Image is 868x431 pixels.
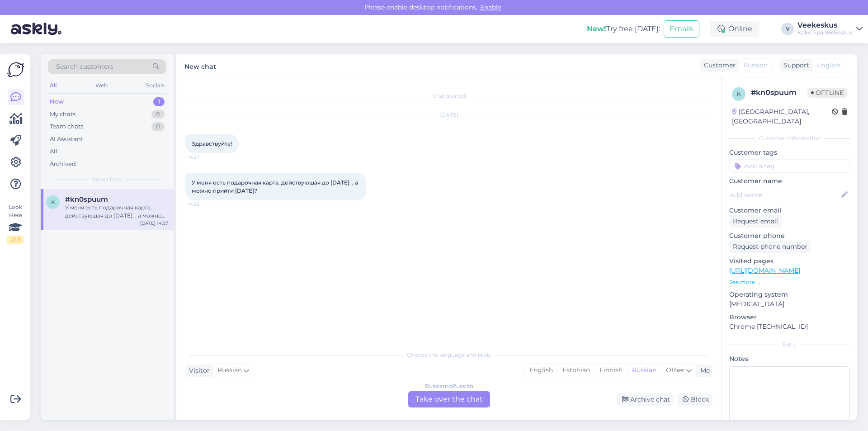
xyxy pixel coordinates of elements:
div: Look Here [7,203,24,244]
p: Customer phone [729,231,850,241]
span: k [51,199,55,205]
div: Russian to Russian [425,382,473,390]
a: [URL][DOMAIN_NAME] [729,266,800,275]
div: [DATE] 14:37 [140,220,168,227]
div: Web [94,80,109,91]
p: Operating system [729,290,850,299]
img: Askly Logo [7,61,24,78]
div: All [48,80,58,91]
div: Online [710,21,759,37]
div: V [781,23,794,35]
a: VeekeskusKales Spa Veekeskus [797,22,863,36]
span: Russian [743,61,768,70]
div: Try free [DATE]: [587,24,660,34]
div: Customer information [729,134,850,142]
span: 14:37 [188,154,222,161]
span: Offline [807,88,847,98]
b: New! [587,24,606,33]
span: Здравствуйте! [192,140,232,147]
span: Russian [217,365,242,375]
p: See more ... [729,278,850,286]
div: Chat started [185,92,712,100]
div: Support [780,61,809,70]
div: Me [697,366,710,375]
div: 0 [151,122,165,131]
span: New chats [93,175,122,184]
div: Estonian [557,364,594,377]
div: Team chats [50,122,83,131]
div: Finnish [594,364,627,377]
div: [DATE] [185,111,712,119]
div: Russian [627,364,661,377]
span: Search customers [56,62,113,71]
div: English [525,364,557,377]
div: [GEOGRAPHIC_DATA], [GEOGRAPHIC_DATA] [732,107,832,126]
button: Emails [664,20,699,38]
span: 14:39 [188,201,222,208]
div: Request phone number [729,241,811,253]
p: Notes [729,354,850,364]
div: Block [677,393,712,406]
input: Add name [730,190,840,200]
span: #kn0spuum [65,195,108,204]
div: All [50,147,57,156]
div: Choose the language and reply [185,351,712,359]
div: Request email [729,215,782,227]
div: Archive chat [617,393,674,406]
div: Archived [50,160,76,169]
div: Visitor [185,366,210,375]
div: 2 / 3 [7,236,24,244]
span: English [817,61,840,70]
div: # kn0spuum [751,87,807,98]
p: [MEDICAL_DATA] [729,299,850,309]
span: k [737,90,741,97]
div: 1 [153,97,165,106]
div: Take over the chat [408,391,490,407]
input: Add a tag [729,159,850,173]
p: Chrome [TECHNICAL_ID] [729,322,850,332]
div: Kales Spa Veekeskus [797,29,853,36]
span: У меня есть подарочная карта, действующая до [DATE]. , а можно прийти [DATE]? [192,179,359,194]
div: Socials [144,80,166,91]
p: Customer email [729,206,850,215]
p: Browser [729,313,850,322]
div: Customer [700,61,736,70]
div: Veekeskus [797,22,853,29]
div: 0 [151,110,165,119]
p: Customer tags [729,148,850,157]
p: Customer name [729,176,850,186]
span: Enable [477,3,504,11]
div: My chats [50,110,75,119]
div: У меня есть подарочная карта, действующая до [DATE]. , а можно прийти [DATE]? [65,204,168,220]
label: New chat [184,59,216,71]
div: Extra [729,341,850,349]
p: Visited pages [729,256,850,266]
span: Other [666,366,684,374]
div: New [50,97,64,106]
div: AI Assistant [50,135,83,144]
